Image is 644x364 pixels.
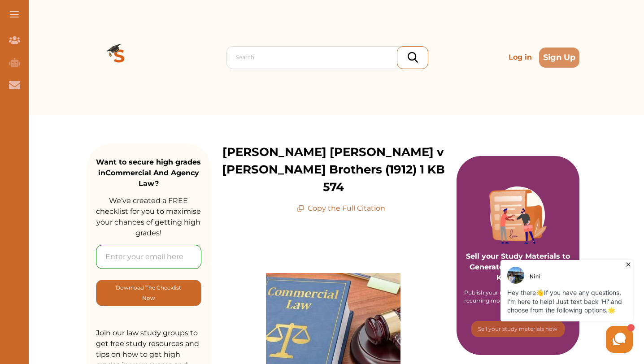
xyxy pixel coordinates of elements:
p: Copy the Full Citation [297,203,385,214]
input: Enter your email here [96,245,201,269]
p: Log in [505,48,535,66]
span: We’ve created a FREE checklist for you to maximise your chances of getting high grades! [96,196,201,237]
img: search_icon [408,52,418,63]
p: Sell your Study Materials to Generate Value from your Knowledge [466,226,571,283]
button: Sign Up [539,48,579,68]
img: Purple card image [489,186,547,244]
p: Download The Checklist Now [114,282,183,303]
iframe: HelpCrunch [429,258,635,355]
button: [object Object] [96,280,201,306]
img: Logo [87,25,152,90]
p: [PERSON_NAME] [PERSON_NAME] v [PERSON_NAME] Brothers (1912) 1 KB 574 [210,143,457,196]
strong: Want to secure high grades in Commercial And Agency Law ? [96,158,201,188]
